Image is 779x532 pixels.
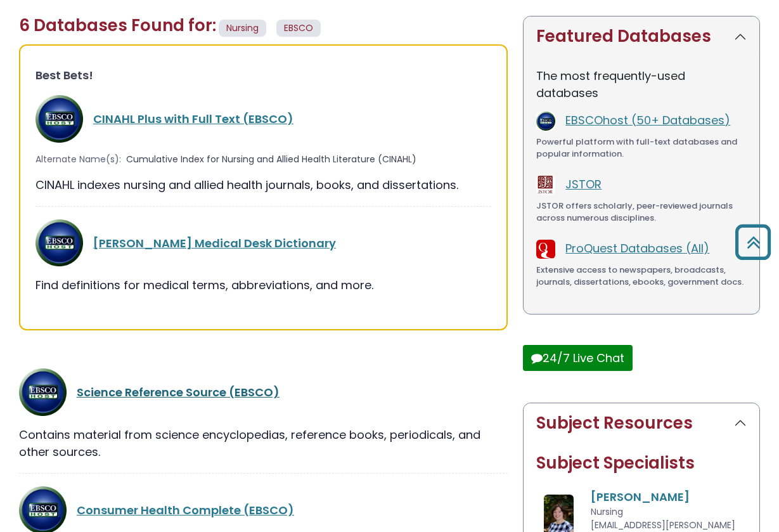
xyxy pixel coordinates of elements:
[219,20,266,37] span: Nursing
[77,384,280,400] a: Science Reference Source (EBSCO)
[524,403,759,443] button: Subject Resources
[591,489,690,505] a: [PERSON_NAME]
[35,153,121,166] span: Alternate Name(s):
[536,67,747,101] p: The most frequently-used databases
[35,276,491,294] div: Find definitions for medical terms, abbreviations, and more.
[284,22,313,34] span: EBSCO
[536,264,747,289] div: Extensive access to newspapers, broadcasts, journals, dissertations, ebooks, government docs.
[565,112,730,128] a: EBSCOhost (50+ Databases)
[77,502,294,518] a: Consumer Health Complete (EBSCO)
[35,68,491,82] h3: Best Bets!
[19,426,508,460] div: Contains material from science encyclopedias, reference books, periodicals, and other sources.
[536,136,747,160] div: Powerful platform with full-text databases and popular information.
[93,111,293,127] a: CINAHL Plus with Full Text (EBSCO)
[524,16,759,56] button: Featured Databases
[523,345,633,371] button: 24/7 Live Chat
[591,505,623,518] span: Nursing
[35,176,491,193] div: CINAHL indexes nursing and allied health journals, books, and dissertations.
[730,230,776,254] a: Back to Top
[565,240,709,256] a: ProQuest Databases (All)
[565,176,602,192] a: JSTOR
[19,14,216,37] span: 6 Databases Found for:
[126,153,416,166] span: Cumulative Index for Nursing and Allied Health Literature (CINAHL)
[536,200,747,224] div: JSTOR offers scholarly, peer-reviewed journals across numerous disciplines.
[93,235,336,251] a: [PERSON_NAME] Medical Desk Dictionary
[536,453,747,473] h2: Subject Specialists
